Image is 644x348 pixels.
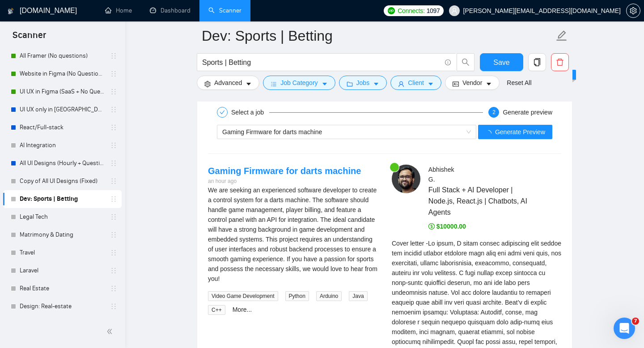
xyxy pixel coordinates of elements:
a: All Framer (No questions) [20,47,105,65]
button: Save [480,53,523,71]
a: UI UX in Figma (SaaS + No Questions) [20,83,105,101]
span: caret-down [428,81,434,87]
span: holder [110,70,117,77]
span: search [457,58,474,66]
a: setting [626,7,640,14]
span: check [220,110,225,115]
button: setting [626,4,640,18]
span: 7 [632,318,639,325]
span: Save [493,57,509,68]
span: Job Category [280,78,318,88]
a: Design: Real-estate [20,297,105,315]
span: Video Game Development [208,291,278,301]
a: Reset All [507,78,531,88]
span: holder [110,285,117,292]
span: 1097 [427,6,440,16]
span: holder [110,195,117,203]
button: idcardVendorcaret-down [445,76,500,90]
span: Python [285,291,309,301]
a: homeHome [105,7,132,14]
div: Generate preview [503,107,552,118]
a: All UI Designs (Hourly + Questions) [20,154,105,172]
span: Generate Preview [495,127,545,137]
span: Abhishek G . [428,166,454,183]
span: Client [408,78,424,88]
span: delete [551,58,568,66]
iframe: Intercom live chat [614,318,635,339]
span: Arduino [316,291,342,301]
span: holder [110,303,117,310]
span: holder [110,160,117,167]
span: holder [110,106,117,113]
a: More... [233,306,252,313]
span: Connects: [398,6,424,16]
span: caret-down [373,81,379,87]
button: settingAdvancedcaret-down [197,76,259,90]
span: double-left [106,327,115,336]
span: Advanced [214,78,242,88]
span: copy [529,58,546,66]
span: holder [110,213,117,221]
span: 2 [492,109,496,115]
button: delete [551,53,569,71]
button: copy [528,53,546,71]
button: folderJobscaret-down [339,76,387,90]
span: holder [110,267,117,274]
input: Scanner name... [202,25,554,47]
a: searchScanner [208,7,241,14]
span: holder [110,178,117,185]
span: Java [349,291,367,301]
span: folder [347,81,353,87]
a: Copy of All UI Designs (Fixed) [20,172,105,190]
div: We are seeking an experienced software developer to create a control system for a darts machine. ... [208,185,377,284]
span: C++ [208,305,225,315]
span: user [398,81,404,87]
span: holder [110,249,117,256]
span: setting [627,7,640,14]
img: logo [8,4,14,18]
a: AI Integration [20,136,105,154]
a: Dev: Sports | Betting [20,190,105,208]
a: Laravel [20,262,105,280]
span: loading [485,130,495,136]
a: dashboardDashboard [150,7,191,14]
button: userClientcaret-down [390,76,441,90]
img: c1FJaz4wqAlylF7XVXmAd_gupnhKiCfAgwnGzWcp2NdaeR6AF4SmG_lGb6Iv8KqId3 [392,165,420,193]
span: holder [110,124,117,131]
span: holder [110,142,117,149]
a: Travel [20,244,105,262]
span: caret-down [322,81,328,87]
span: $10000.00 [428,223,466,230]
span: Jobs [356,78,370,88]
input: Search Freelance Jobs... [202,57,441,68]
a: React/Full-stack [20,119,105,136]
span: user [451,8,458,14]
span: dollar [428,223,435,229]
span: idcard [453,81,459,87]
button: search [457,53,475,71]
a: Matrimony & Dating [20,226,105,244]
a: Real Estate [20,280,105,297]
span: holder [110,231,117,238]
a: Website in Figma (No Questions) [20,65,105,83]
button: barsJob Categorycaret-down [263,76,335,90]
button: Generate Preview [478,125,552,139]
span: Full Stack + AI Developer | Node.js, React.js | Chatbots, AI Agents [428,184,535,218]
span: holder [110,52,117,59]
span: info-circle [445,59,451,65]
span: bars [271,81,277,87]
span: holder [110,88,117,95]
a: Legal Tech [20,208,105,226]
span: caret-down [486,81,492,87]
span: Gaming Firmware for darts machine [222,128,322,136]
div: Select a job [231,107,269,118]
span: Scanner [5,29,53,47]
span: Vendor [462,78,482,88]
span: caret-down [246,81,252,87]
span: edit [556,30,568,42]
a: UI UX only in [GEOGRAPHIC_DATA] [20,101,105,119]
span: setting [204,81,211,87]
div: an hour ago [208,177,361,186]
a: Gaming Firmware for darts machine [208,166,361,176]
